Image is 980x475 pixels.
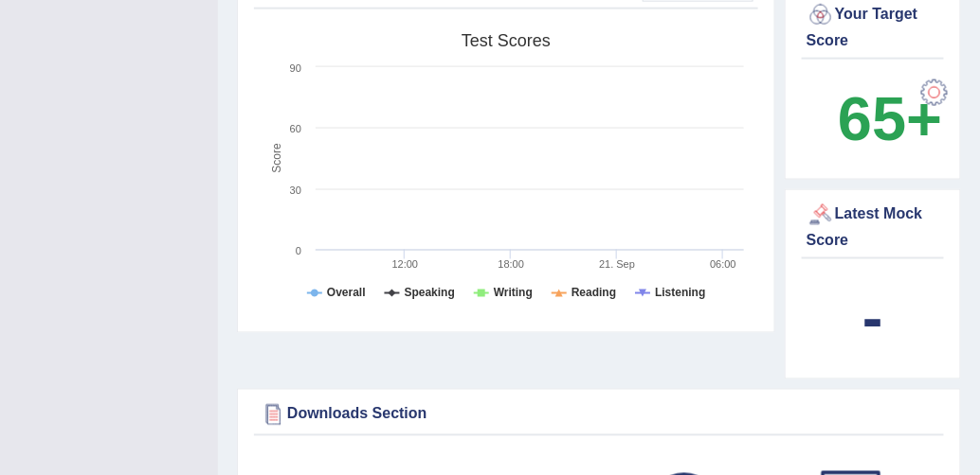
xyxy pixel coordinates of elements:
tspan: Reading [572,287,616,300]
text: 06:00 [710,258,736,270]
tspan: Overall [327,287,366,300]
text: 60 [290,123,301,134]
div: Downloads Section [259,400,939,429]
b: - [862,284,883,353]
tspan: Score [270,144,283,174]
tspan: Test scores [462,31,551,50]
tspan: Listening [655,287,705,300]
tspan: Writing [494,287,533,300]
div: Latest Mock Score [807,201,939,252]
div: Your Target Score [807,1,939,52]
text: 0 [296,245,301,256]
b: 65+ [838,84,942,153]
tspan: Speaking [405,287,455,300]
text: 18:00 [499,258,525,270]
text: 90 [290,62,301,74]
text: 12:00 [392,258,419,270]
tspan: 21. Sep [599,258,635,270]
text: 30 [290,185,301,196]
